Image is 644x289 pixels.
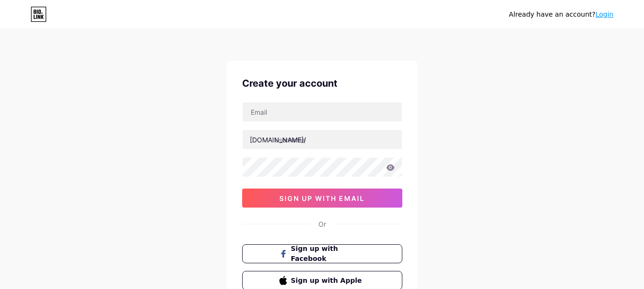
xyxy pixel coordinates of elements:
[509,10,613,20] div: Already have an account?
[595,10,613,18] a: Login
[243,102,402,121] input: Email
[291,276,365,286] span: Sign up with Apple
[242,189,402,208] button: sign up with email
[242,244,402,263] button: Sign up with Facebook
[291,244,365,264] span: Sign up with Facebook
[242,76,402,90] div: Create your account
[318,219,326,229] div: Or
[250,135,306,145] div: [DOMAIN_NAME]/
[243,130,402,149] input: username
[279,194,365,202] span: sign up with email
